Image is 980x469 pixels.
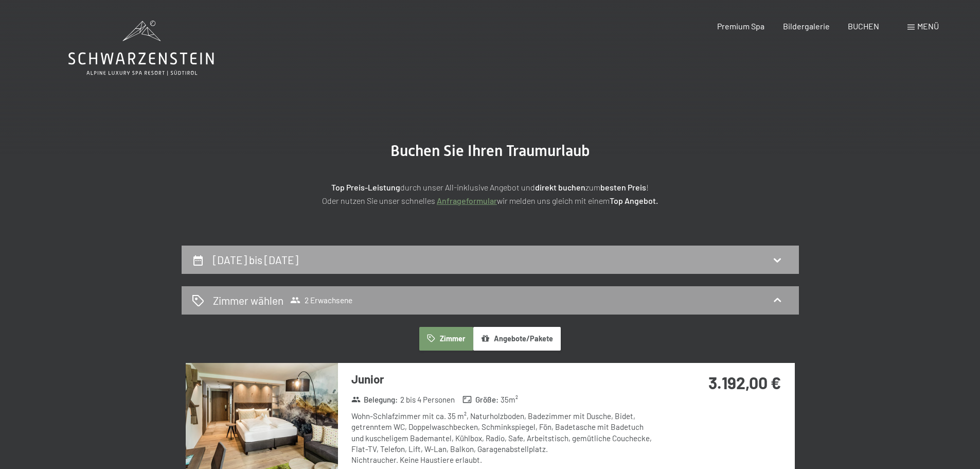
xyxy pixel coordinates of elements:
[351,394,398,405] strong: Belegung :
[331,182,400,192] strong: Top Preis-Leistung
[501,394,518,405] span: 35 m²
[462,394,498,405] strong: Größe :
[400,394,455,405] span: 2 bis 4 Personen
[419,327,473,351] button: Zimmer
[600,182,646,192] strong: besten Preis
[437,196,497,205] a: Anfrageformular
[848,21,879,31] a: BUCHEN
[351,411,657,465] div: Wohn-Schlafzimmer mit ca. 35 m², Naturholzboden, Badezimmer mit Dusche, Bidet, getrenntem WC, Dop...
[535,182,585,192] strong: direkt buchen
[717,21,764,31] a: Premium Spa
[610,196,658,205] strong: Top Angebot.
[473,327,561,351] button: Angebote/Pakete
[213,293,283,308] h2: Zimmer wählen
[233,181,747,207] p: durch unser All-inklusive Angebot und zum ! Oder nutzen Sie unser schnelles wir melden uns gleich...
[390,142,590,160] span: Buchen Sie Ihren Traumurlaub
[213,253,298,266] h2: [DATE] bis [DATE]
[708,373,781,392] strong: 3.192,00 €
[351,371,657,387] h3: Junior
[783,21,830,31] a: Bildergalerie
[290,295,352,305] span: 2 Erwachsene
[917,21,939,31] span: Menü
